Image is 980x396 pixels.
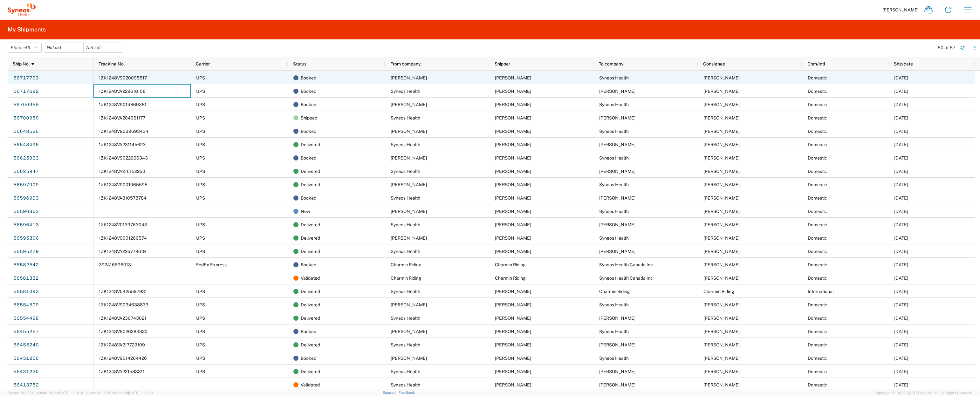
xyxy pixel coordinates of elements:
span: Juan Gonzalez [495,249,531,254]
div: 50 of 57 [938,45,955,51]
a: 56455240 [13,340,39,350]
span: 08/27/2025 [894,155,908,160]
span: 08/06/2025 [894,382,908,387]
span: Atreyee Sims [703,89,740,94]
span: Juan Gonzalez [703,209,740,214]
span: [DATE] 10:10:00 [58,391,83,395]
span: UPS [196,329,205,334]
span: 1ZK1248VA810578784 [99,195,147,201]
span: 1ZK1248V9014264426 [99,356,147,361]
span: Alyssa Schmidt [495,129,531,134]
span: Alyssa Schmidt [599,142,635,147]
span: Charmin Riding [391,262,421,267]
span: Domestic [808,302,827,307]
span: Syneos Health [391,89,420,94]
span: 08/25/2025 [894,195,908,201]
span: Aimee Nguyen [599,115,635,120]
span: International [808,289,834,294]
span: Domestic [808,102,827,107]
a: 56596413 [13,220,39,230]
span: Booked [301,98,316,111]
span: Delivered [301,338,320,352]
span: UPS [196,342,205,347]
a: 56581332 [13,273,39,283]
span: Marilyn Roman [703,169,740,174]
span: 09/04/2025 [894,75,908,80]
span: Charmin Riding [495,276,526,281]
span: Lauri Filar [703,195,740,201]
span: 08/27/2025 [894,169,908,174]
span: Raghu Batchu [391,356,427,361]
span: Domestic [808,195,827,201]
span: UPS [196,236,205,241]
span: 1ZK1248V9020095517 [99,75,147,80]
span: UPS [196,169,205,174]
span: 08/22/2025 [894,289,908,294]
span: Syneos Health Canada Inc [599,262,653,267]
span: Syneos Health [599,209,629,214]
span: Domestic [808,342,827,347]
span: Lauri Filar [599,195,635,201]
a: 56582542 [13,260,39,270]
span: New [301,205,310,218]
span: Syneos Health [599,75,629,80]
span: Alyssa Schmidt [703,142,740,147]
span: Shipper [495,61,510,66]
span: Juan Gonzalez [703,102,740,107]
span: Booked [301,325,316,338]
span: Amanda Eiber [391,236,427,241]
span: Charmin Riding [495,262,526,267]
span: Domestic [808,142,827,147]
span: Allen DeSena [703,382,740,387]
span: Domestic [808,356,827,361]
span: 08/07/2025 [894,356,908,361]
a: 56596993 [13,193,39,203]
a: 56413752 [13,380,39,390]
span: Amanda Eiber [703,249,740,254]
span: Juan Gonzalez [703,129,740,134]
span: Booked [301,352,316,365]
span: Tracking No. [99,61,125,66]
span: 08/25/2025 [894,222,908,227]
a: 56581093 [13,287,39,297]
span: Juan Gonzalez [495,316,531,321]
span: Syneos Health [391,195,420,201]
span: Delivered [301,311,320,325]
span: Aimee Nguyen [703,115,740,120]
span: Syneos Health [391,316,420,321]
span: Domestic [808,169,827,174]
a: 56625963 [13,153,39,163]
span: Status [293,61,306,66]
span: Copyright © [DATE]-[DATE] Agistix Inc., All Rights Reserved [874,390,972,396]
span: From company [390,61,421,66]
span: 1ZK1248V9001266574 [99,236,147,241]
a: 56595279 [13,247,39,257]
a: Feedback [399,391,415,394]
span: Domestic [808,382,827,387]
span: 1ZK1248V0139763043 [99,222,147,227]
span: Marilyn Roman [391,155,427,160]
span: UPS [196,289,205,294]
a: 56596863 [13,207,39,217]
span: Domestic [808,75,827,80]
span: Aimee Nguyen [391,102,427,107]
span: Syneos Health [391,115,420,120]
span: 1ZK1248VA226779619 [99,249,146,254]
span: Lauri Filar [391,209,427,214]
span: Delivered [301,178,320,191]
span: UPS [196,369,205,374]
span: [PERSON_NAME] [882,7,919,13]
span: Syneos Health [599,329,629,334]
span: Michael Green [599,342,635,347]
span: Marilyn Roman [495,155,531,160]
span: Lauri Filar [703,222,740,227]
span: UPS [196,129,205,134]
a: 56700955 [13,100,39,110]
span: Syneos Health [391,289,420,294]
input: Not set [44,43,83,52]
span: Syneos Health [391,342,420,347]
span: Juan Gonzalez [495,142,531,147]
span: 1ZK1248VA221583311 [99,369,145,374]
span: Consignee [703,61,725,66]
span: Delivered [301,231,320,245]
